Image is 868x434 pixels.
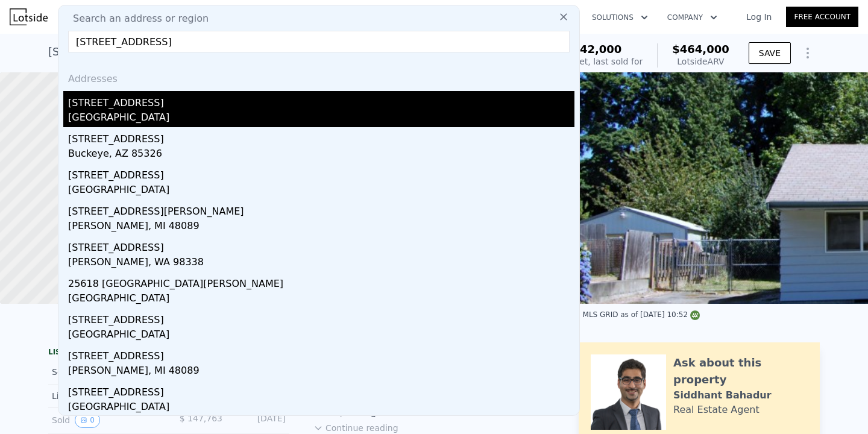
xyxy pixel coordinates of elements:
span: $464,000 [672,43,729,55]
input: Enter an address, city, region, neighborhood or zip code [68,31,570,52]
div: [PERSON_NAME], MI 48089 [68,363,574,380]
span: $ 147,763 [180,414,222,423]
div: [STREET_ADDRESS] [68,127,574,146]
div: [GEOGRAPHIC_DATA] [68,291,574,308]
div: [GEOGRAPHIC_DATA] [68,400,574,417]
button: Continue reading [313,422,398,434]
div: [PERSON_NAME], MI 48089 [68,219,574,236]
img: NWMLS Logo [690,310,700,320]
button: View historical data [75,412,100,428]
div: [GEOGRAPHIC_DATA] [68,327,574,344]
span: $142,000 [565,43,622,55]
button: SAVE [749,42,791,64]
div: [DATE] [232,412,286,428]
div: [STREET_ADDRESS][PERSON_NAME] [68,200,574,219]
div: Sold [52,412,159,428]
img: Lotside [10,8,48,25]
div: Siddhant Bahadur [673,388,772,403]
div: Off Market, last sold for [544,55,643,68]
div: Sold [52,364,159,380]
button: Company [658,7,727,28]
div: Ask about this property [673,354,808,388]
div: [STREET_ADDRESS] [68,308,574,327]
a: Log In [732,11,786,23]
div: [GEOGRAPHIC_DATA] [68,110,574,127]
div: [GEOGRAPHIC_DATA] [68,183,574,200]
div: [STREET_ADDRESS] , Kent , WA 98032 [48,43,250,60]
button: Show Options [796,41,820,65]
div: Lotside ARV [672,55,729,68]
div: LISTING & SALE HISTORY [48,347,289,359]
div: 25618 [GEOGRAPHIC_DATA][PERSON_NAME] [68,272,574,291]
div: [STREET_ADDRESS] [68,163,574,183]
div: [PERSON_NAME], WA 98338 [68,255,574,272]
div: Addresses [63,62,574,91]
div: [STREET_ADDRESS] [68,236,574,255]
span: Search an address or region [63,11,209,26]
a: Free Account [786,7,858,27]
div: [STREET_ADDRESS] [68,380,574,400]
div: [STREET_ADDRESS] [68,91,574,110]
div: Buckeye, AZ 85326 [68,146,574,163]
div: Listed [52,390,159,402]
button: Solutions [582,7,658,28]
div: [STREET_ADDRESS] [68,344,574,363]
div: Real Estate Agent [673,403,759,417]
